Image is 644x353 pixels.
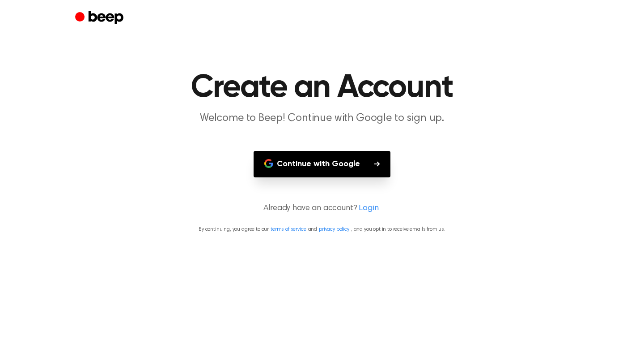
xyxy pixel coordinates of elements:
p: Welcome to Beep! Continue with Google to sign up. [150,111,494,126]
button: Continue with Google [254,151,390,177]
a: terms of service [271,227,306,232]
a: privacy policy [319,227,349,232]
a: Login [359,202,378,215]
p: Already have an account? [11,202,633,215]
p: By continuing, you agree to our and , and you opt in to receive emails from us. [11,225,633,233]
a: Beep [75,9,126,27]
h1: Create an Account [93,72,551,104]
